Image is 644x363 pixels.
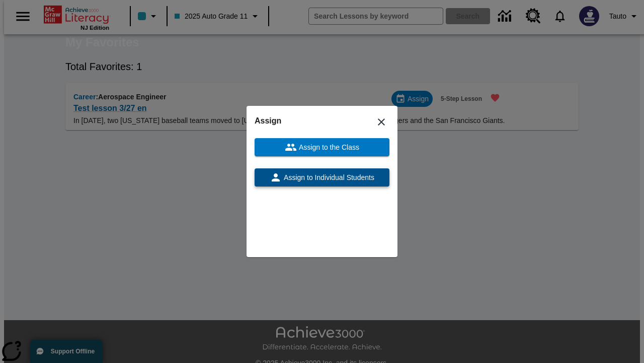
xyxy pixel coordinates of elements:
button: Close [369,110,393,134]
span: Assign to the Class [297,142,359,153]
button: Assign to Individual Students [255,168,389,187]
button: Assign to the Class [255,138,389,156]
h6: Assign [255,114,389,128]
span: Assign to Individual Students [282,172,374,183]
